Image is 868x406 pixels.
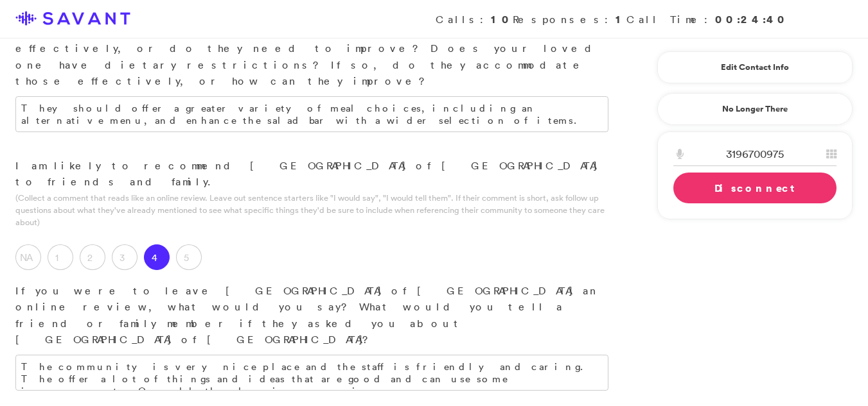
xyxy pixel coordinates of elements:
[616,12,626,26] strong: 1
[176,244,202,270] label: 5
[15,158,608,190] p: I am likely to recommend [GEOGRAPHIC_DATA] of [GEOGRAPHIC_DATA] to friends and family.
[48,244,73,270] label: 1
[15,283,608,348] p: If you were to leave [GEOGRAPHIC_DATA] of [GEOGRAPHIC_DATA] an online review, what would you say?...
[15,244,41,270] label: NA
[657,93,853,125] a: No Longer There
[144,244,170,270] label: 4
[491,12,513,26] strong: 10
[15,192,608,229] p: (Collect a comment that reads like an online review. Leave out sentence starters like "I would sa...
[112,244,137,270] label: 3
[673,57,837,78] a: Edit Contact Info
[673,173,837,203] a: Disconnect
[80,244,105,270] label: 2
[715,12,788,26] strong: 00:24:40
